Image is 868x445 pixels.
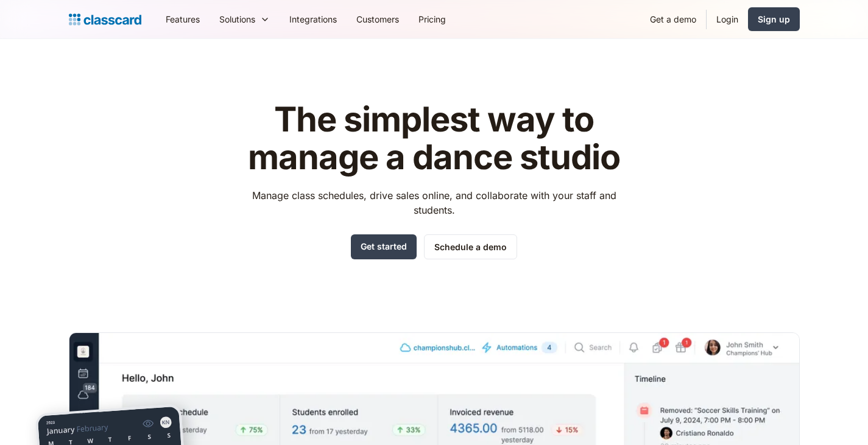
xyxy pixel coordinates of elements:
a: Schedule a demo [424,234,517,259]
a: Sign up [748,7,800,31]
a: Customers [347,5,409,33]
a: Pricing [409,5,456,33]
div: Solutions [219,13,255,26]
a: Features [156,5,210,33]
a: Login [707,5,748,33]
a: Integrations [280,5,347,33]
a: Get started [351,234,417,259]
div: Solutions [210,5,280,33]
h1: The simplest way to manage a dance studio [241,101,627,176]
div: Sign up [758,13,790,26]
p: Manage class schedules, drive sales online, and collaborate with your staff and students. [241,188,627,217]
a: home [69,11,141,28]
a: Get a demo [640,5,706,33]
